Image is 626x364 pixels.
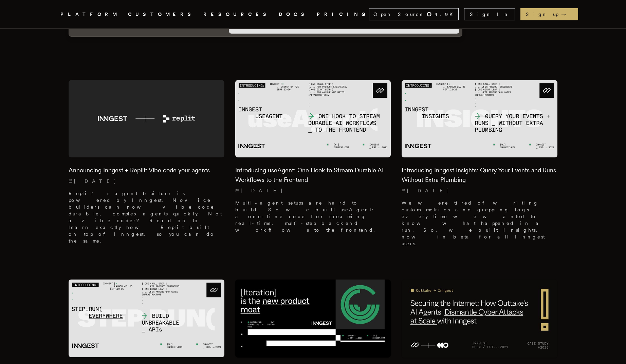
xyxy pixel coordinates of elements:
p: [DATE] [69,178,224,185]
a: Featured image for Introducing Inngest Insights: Query Your Events and Runs Without Extra Plumbin... [402,80,557,253]
a: Featured image for Introducing useAgent: One Hook to Stream Durable AI Workflows to the Frontend ... [235,80,391,239]
p: Replit’s agent builder is powered by Inngest. Novice builders can now vibe code durable, complex ... [69,190,224,244]
h2: Introducing Inngest Insights: Query Your Events and Runs Without Extra Plumbing [402,166,557,185]
img: Featured image for Announcing Inngest + Replit: Vibe code your agents blog post [69,80,224,158]
a: CUSTOMERS [128,10,195,19]
img: Featured image for Introducing Step.Run Everywhere: Build Unbreakable APIs blog post [69,280,224,357]
span: → [561,11,573,18]
span: 4.9 K [435,11,457,18]
img: Featured image for Customer story: Outtake blog post [402,280,557,357]
img: Featured image for Iteration is the new product moat blog post [235,280,391,357]
img: Featured image for Introducing Inngest Insights: Query Your Events and Runs Without Extra Plumbin... [402,80,557,158]
h2: Announcing Inngest + Replit: Vibe code your agents [69,166,224,175]
p: We were tired of writing custom metrics and grepping logs every time we wanted to know what happe... [402,199,557,247]
a: PRICING [317,10,369,19]
h2: Introducing useAgent: One Hook to Stream Durable AI Workflows to the Frontend [235,166,391,185]
a: DOCS [279,10,309,19]
p: [DATE] [235,187,391,194]
p: [DATE] [402,187,557,194]
button: PLATFORM [60,10,120,19]
p: Multi-agent setups are hard to build. So we built useAgent: a one-line code for streaming real-ti... [235,199,391,233]
img: Featured image for Introducing useAgent: One Hook to Stream Durable AI Workflows to the Frontend ... [235,80,391,158]
button: RESOURCES [203,10,271,19]
a: Sign up [520,8,578,20]
span: Open Source [373,11,424,18]
a: Featured image for Announcing Inngest + Replit: Vibe code your agents blog postAnnouncing Inngest... [69,80,224,250]
a: Sign In [464,8,515,20]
